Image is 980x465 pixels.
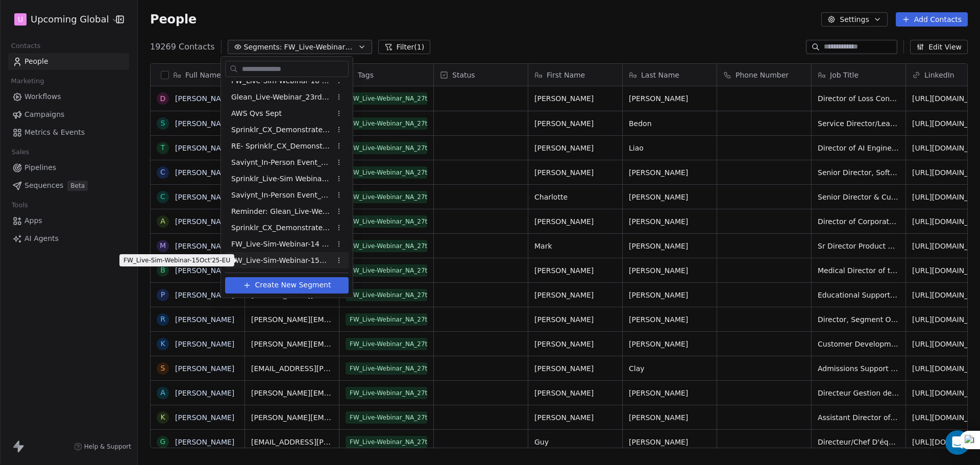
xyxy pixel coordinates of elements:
span: Sprinklr_Live-Sim Webinar_[DATE] [231,174,331,184]
span: Sprinklr_CX_Demonstrate_Reg_Drive_[DATE] [231,125,331,135]
button: Create New Segment [225,277,349,293]
span: RE- Sprinklr_CX_Demonstrate_Reg_Drive_[DATE] [231,141,331,152]
span: Saviynt_In-Person Event_Sept & [DATE] ([GEOGRAPHIC_DATA]) [231,157,331,168]
span: Sprinklr_CX_Demonstrate_Reg_Drive_[DATE] [231,223,331,233]
span: Reminder: Glean_Live-Webinar_23rdSept'25 [231,206,331,217]
span: Create New Segment [255,280,331,290]
p: FW_Live-Sim-Webinar-15Oct'25-EU [124,256,230,264]
span: FW_Live-Sim-Webinar-15Oct'25-EU [231,255,331,266]
span: FW_Live-Sim-Webinar-14 Oct'25-NA [231,239,331,250]
span: Saviynt_In-Person Event_Sept & [DATE] ([GEOGRAPHIC_DATA]) [231,190,331,201]
span: AWS Qvs Sept [231,108,282,119]
span: Glean_Live-Webinar_23rdSept'25 [231,92,331,103]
